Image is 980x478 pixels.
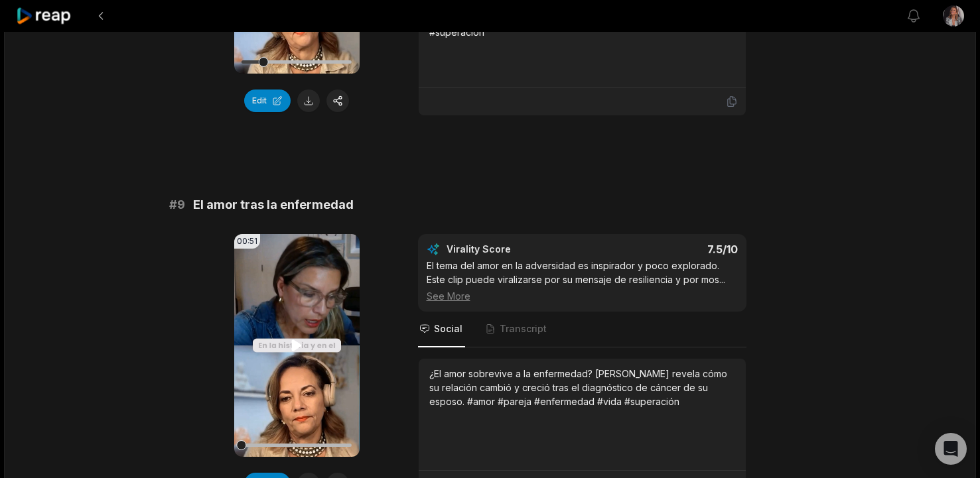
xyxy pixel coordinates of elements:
[595,243,738,256] div: 7.5 /10
[418,312,746,347] nav: Tabs
[193,196,354,214] span: El amor tras la enfermedad
[500,322,547,335] span: Transcript
[244,90,291,112] button: Edit
[935,433,967,465] div: Open Intercom Messenger
[169,196,185,214] span: # 9
[447,243,589,256] div: Virality Score
[234,234,360,457] video: Your browser does not support mp4 format.
[427,289,738,303] div: See More
[429,367,735,408] div: ¿El amor sobrevive a la enfermedad? [PERSON_NAME] revela cómo su relación cambió y creció tras el...
[427,259,738,303] div: El tema del amor en la adversidad es inspirador y poco explorado. Este clip puede viralizarse por...
[434,322,462,335] span: Social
